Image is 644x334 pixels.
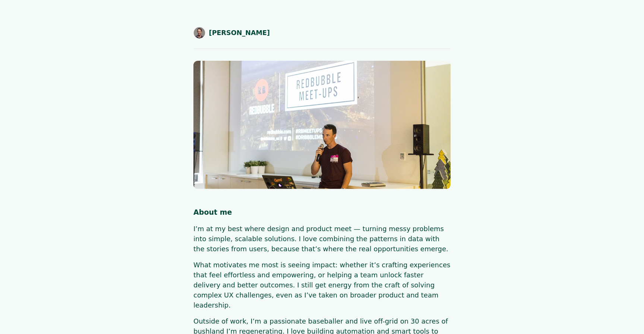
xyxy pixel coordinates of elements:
a: [PERSON_NAME] [193,27,270,39]
h1: About me [193,207,451,218]
img: Shaun speaking at a Redbubble and Dribbble meetup [193,61,451,189]
p: What motivates me most is seeing impact: whether it’s crafting experiences that feel effortless a... [193,260,451,310]
span: [PERSON_NAME] [209,28,270,38]
img: Shaun Byrne [193,27,205,39]
p: I’m at my best where design and product meet — turning messy problems into simple, scalable solut... [193,224,451,254]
